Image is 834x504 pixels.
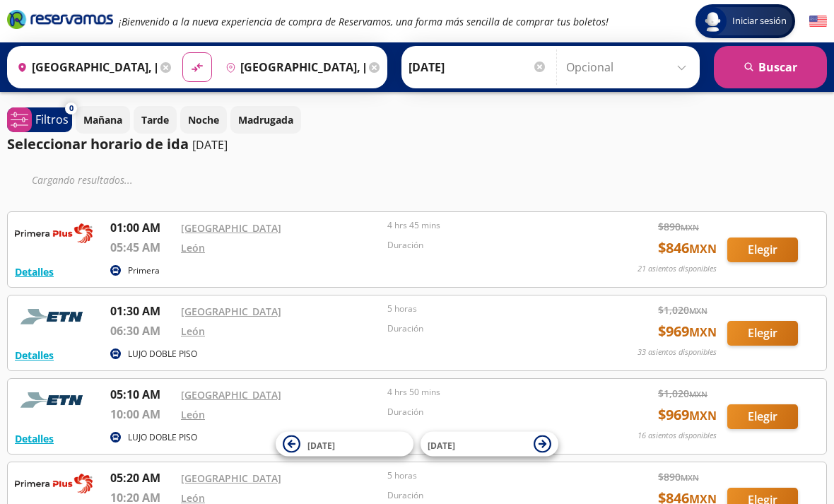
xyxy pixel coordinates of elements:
span: $ 890 [658,219,699,234]
a: León [181,324,205,338]
span: $ 1,020 [658,386,707,401]
p: Mañana [83,112,122,127]
button: Madrugada [230,106,301,134]
button: Detalles [15,431,54,446]
button: 0Filtros [7,107,72,132]
p: Madrugada [238,112,293,127]
span: $ 969 [658,321,717,342]
button: Tarde [134,106,177,134]
small: MXN [689,324,717,340]
a: [GEOGRAPHIC_DATA] [181,471,281,485]
a: León [181,241,205,254]
p: LUJO DOBLE PISO [128,431,197,444]
p: 4 hrs 50 mins [387,386,587,399]
p: Duración [387,322,587,335]
a: Brand Logo [7,8,113,34]
p: 5 horas [387,303,587,315]
p: 01:00 AM [110,219,174,236]
span: $ 846 [658,238,717,259]
button: Buscar [714,46,827,88]
span: $ 1,020 [658,303,707,317]
p: Duración [387,489,587,502]
small: MXN [681,472,699,483]
a: [GEOGRAPHIC_DATA] [181,305,281,318]
p: 33 asientos disponibles [638,346,717,358]
button: Detalles [15,348,54,363]
p: 05:20 AM [110,469,174,486]
small: MXN [689,389,707,399]
button: Elegir [727,404,798,429]
button: Elegir [727,238,798,262]
small: MXN [689,241,717,257]
p: Duración [387,406,587,418]
p: Duración [387,239,587,252]
img: RESERVAMOS [15,469,93,498]
span: [DATE] [428,439,455,451]
span: [DATE] [307,439,335,451]
input: Elegir Fecha [409,49,547,85]
button: Mañana [76,106,130,134]
button: Noche [180,106,227,134]
img: RESERVAMOS [15,386,93,414]
input: Buscar Origen [11,49,157,85]
em: Cargando resultados ... [32,173,133,187]
small: MXN [689,305,707,316]
button: [DATE] [276,432,413,457]
p: Filtros [35,111,69,128]
i: Brand Logo [7,8,113,30]
p: 4 hrs 45 mins [387,219,587,232]
p: Tarde [141,112,169,127]
p: 5 horas [387,469,587,482]
p: 01:30 AM [110,303,174,320]
em: ¡Bienvenido a la nueva experiencia de compra de Reservamos, una forma más sencilla de comprar tus... [119,15,609,28]
input: Buscar Destino [220,49,365,85]
p: 21 asientos disponibles [638,263,717,275]
button: English [809,13,827,30]
small: MXN [689,408,717,423]
p: Primera [128,264,160,277]
span: Iniciar sesión [727,14,792,28]
button: [DATE] [421,432,558,457]
a: [GEOGRAPHIC_DATA] [181,388,281,402]
p: 16 asientos disponibles [638,430,717,442]
a: León [181,408,205,421]
p: LUJO DOBLE PISO [128,348,197,361]
small: MXN [681,222,699,233]
p: 05:45 AM [110,239,174,256]
p: 05:10 AM [110,386,174,403]
img: RESERVAMOS [15,303,93,331]
span: 0 [69,102,74,115]
p: Seleccionar horario de ida [7,134,189,155]
button: Elegir [727,321,798,346]
a: [GEOGRAPHIC_DATA] [181,221,281,235]
p: Noche [188,112,219,127]
button: Detalles [15,264,54,279]
p: 10:00 AM [110,406,174,423]
p: 06:30 AM [110,322,174,339]
span: $ 890 [658,469,699,484]
p: [DATE] [192,136,228,153]
input: Opcional [566,49,693,85]
img: RESERVAMOS [15,219,93,247]
span: $ 969 [658,404,717,426]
